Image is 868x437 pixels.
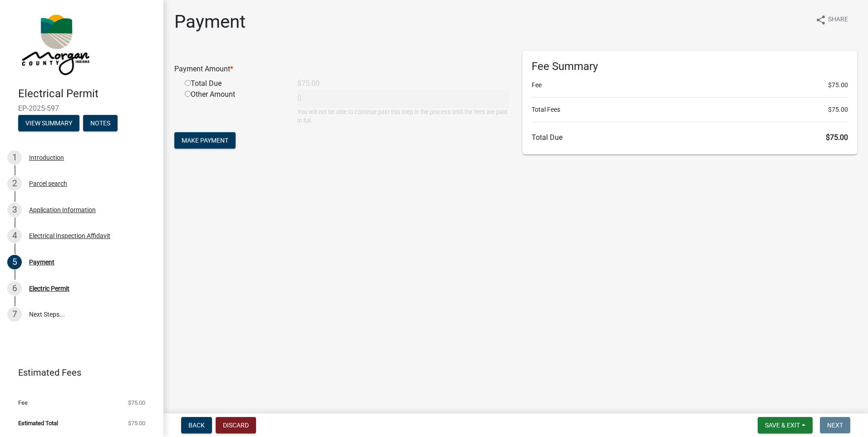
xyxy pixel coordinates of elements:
[178,89,291,125] div: Other Amount
[7,150,22,165] div: 1
[29,259,54,265] div: Payment
[7,176,22,191] div: 2
[128,400,145,406] span: $75.00
[815,15,826,25] i: share
[532,60,848,73] h6: Fee Summary
[7,228,22,243] div: 4
[168,64,516,74] div: Payment Amount
[18,400,28,406] span: Fee
[820,417,850,433] button: Next
[765,422,800,429] span: Save & Exit
[828,105,848,114] span: $75.00
[29,285,69,292] div: Electric Permit
[827,422,843,429] span: Next
[181,417,212,433] button: Back
[532,133,848,142] h6: Total Due
[18,104,145,113] span: EP-2025-597
[18,120,79,127] wm-modal-confirm: Summary
[174,132,236,149] button: Make Payment
[128,420,145,426] span: $75.00
[808,11,855,29] button: shareShare
[18,115,79,131] button: View Summary
[758,417,813,433] button: Save & Exit
[532,80,848,90] li: Fee
[29,180,67,187] div: Parcel search
[188,422,205,429] span: Back
[828,80,848,90] span: $75.00
[532,105,848,114] li: Total Fees
[18,87,156,100] h4: Electrical Permit
[182,137,228,144] span: Make Payment
[7,281,22,296] div: 6
[29,154,64,161] div: Introduction
[29,233,110,239] div: Electrical Inspection Affidavit
[7,203,22,217] div: 3
[216,417,256,433] button: Discard
[7,307,22,322] div: 7
[178,78,291,89] div: Total Due
[18,10,91,78] img: Morgan County, Indiana
[83,115,118,131] button: Notes
[18,420,58,426] span: Estimated Total
[826,133,848,142] span: $75.00
[29,207,96,213] div: Application Information
[828,15,848,25] span: Share
[7,255,22,269] div: 5
[7,363,149,382] a: Estimated Fees
[83,120,118,127] wm-modal-confirm: Notes
[174,11,246,33] h1: Payment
